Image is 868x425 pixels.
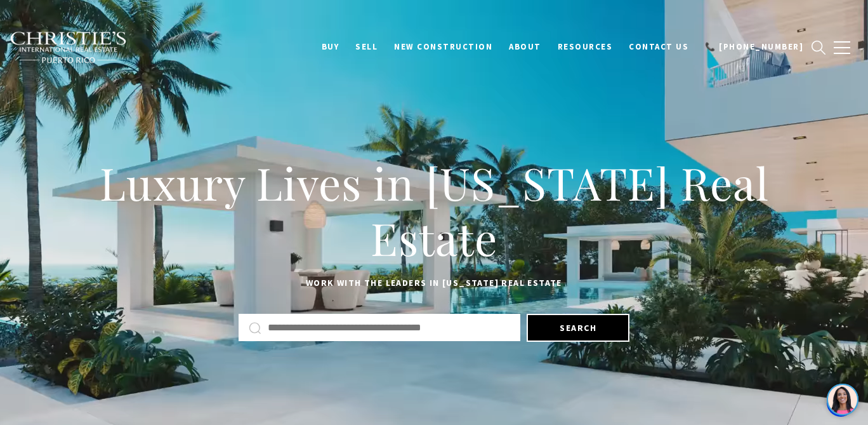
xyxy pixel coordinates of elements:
a: BUY [313,35,348,59]
a: About [501,35,549,59]
a: Resources [549,35,621,59]
a: SELL [347,35,386,59]
a: call 9393373000 [697,35,812,59]
a: New Construction [386,35,501,59]
img: Christie's International Real Estate black text logo [10,31,128,64]
input: Search by Address, City, or Neighborhood [268,320,510,336]
span: Contact Us [629,41,688,52]
span: New Construction [394,41,492,52]
img: be3d4b55-7850-4bcb-9297-a2f9cd376e78.png [8,8,37,37]
button: Search [527,314,629,342]
h1: Luxury Lives in [US_STATE] Real Estate [32,155,836,266]
p: Work with the leaders in [US_STATE] Real Estate [32,276,836,291]
span: 📞 [PHONE_NUMBER] [705,41,803,52]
